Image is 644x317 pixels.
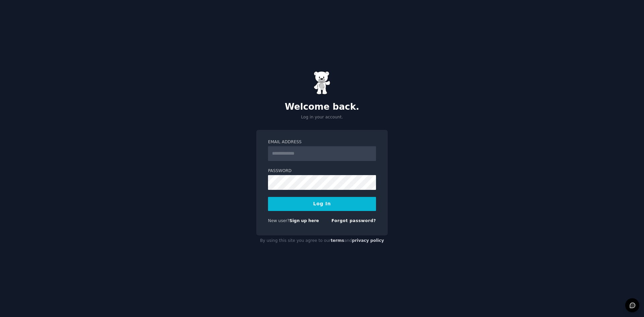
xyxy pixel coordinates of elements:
a: privacy policy [352,238,384,243]
p: Log in your account. [256,114,388,120]
a: Sign up here [289,218,319,223]
button: Log In [268,197,376,211]
span: New user? [268,218,289,223]
a: Forgot password? [331,218,376,223]
label: Email Address [268,139,376,145]
h2: Welcome back. [256,102,388,112]
a: terms [331,238,344,243]
img: Gummy Bear [314,71,330,95]
label: Password [268,168,376,174]
div: By using this site you agree to our and [256,235,388,246]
